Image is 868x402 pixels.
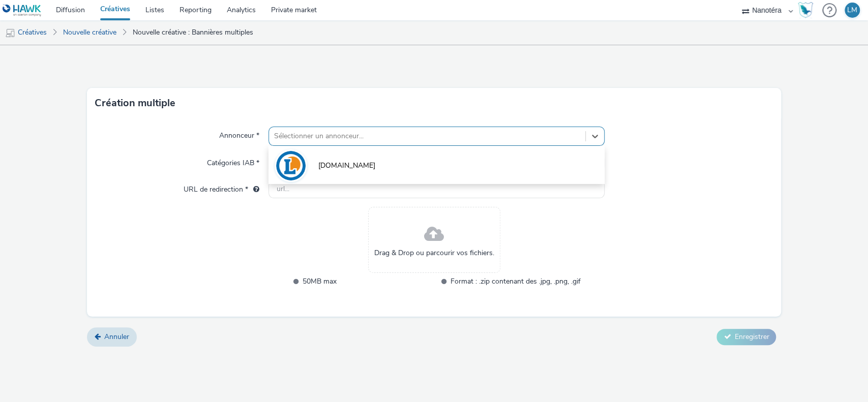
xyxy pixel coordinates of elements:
[95,96,175,111] h3: Création multiple
[104,332,129,342] span: Annuler
[203,154,263,168] label: Catégories IAB *
[451,275,581,287] span: Format : .zip contenant des .jpg, .png, .gif
[248,184,259,195] div: L'URL de redirection sera utilisée comme URL de validation avec certains SSP et ce sera l'URL de ...
[179,180,263,195] label: URL de redirection *
[798,2,813,18] img: Hawk Academy
[87,327,137,347] a: Annuler
[734,332,769,342] span: Enregistrer
[268,180,605,198] input: url...
[318,161,375,171] span: [DOMAIN_NAME]
[716,329,776,345] button: Enregistrer
[3,4,42,17] img: undefined Logo
[128,20,258,45] a: Nouvelle créative : Bannières multiples
[215,127,263,141] label: Annonceur *
[276,151,306,180] img: E.Leclerc
[374,248,494,258] span: Drag & Drop ou parcourir vos fichiers.
[798,2,817,18] a: Hawk Academy
[5,28,15,38] img: mobile
[847,3,857,18] div: LM
[58,20,122,45] a: Nouvelle créative
[303,275,433,287] span: 50MB max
